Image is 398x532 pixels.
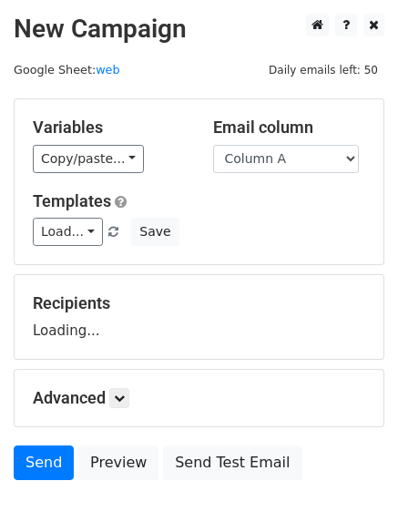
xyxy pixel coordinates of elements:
h5: Variables [33,118,186,138]
a: Load... [33,218,103,246]
div: Loading... [33,293,365,341]
h5: Email column [213,118,366,138]
h2: New Campaign [14,14,384,45]
a: Send Test Email [163,445,301,480]
a: Send [14,445,74,480]
a: Copy/paste... [33,145,144,173]
a: Daily emails left: 50 [262,63,384,77]
span: Daily emails left: 50 [262,60,384,80]
a: Preview [78,445,158,480]
a: Templates [33,191,111,210]
h5: Recipients [33,293,365,313]
button: Save [131,218,179,246]
a: web [96,63,119,77]
small: Google Sheet: [14,63,120,77]
h5: Advanced [33,388,365,408]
